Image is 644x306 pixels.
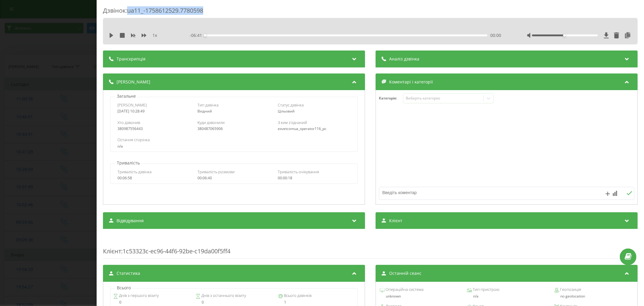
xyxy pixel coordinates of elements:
span: Остання сторінка [117,137,150,142]
span: Вхідний [197,109,212,114]
div: 380987556443 [117,127,190,131]
span: Останній сеанс [389,270,421,276]
span: [PERSON_NAME] [117,102,147,108]
span: Тип пристрою [472,287,499,293]
div: 1 [278,300,355,304]
div: n/a [117,144,351,148]
div: 380487065906 [197,127,270,131]
span: Клієнт [389,218,402,224]
div: n/a [467,294,546,298]
span: Транскрипція [117,56,146,62]
span: Тривалість розмови [197,169,235,174]
span: Операційна система [385,287,424,293]
span: Днів з першого візиту [118,293,159,299]
div: 00:06:40 [197,176,270,180]
span: Куди дзвонили [197,120,225,125]
div: no geolocation [554,294,633,298]
span: Клієнт [103,247,121,255]
span: Хто дзвонив [117,120,140,125]
div: [DATE] 10:28:49 [117,109,190,113]
div: Accessibility label [204,34,206,37]
span: Всього дзвінків [283,293,312,299]
div: unknown [380,294,459,298]
span: Днів з останнього візиту [200,293,246,299]
h4: Категорія : [379,96,403,100]
span: Тривалість дзвінка [117,169,152,174]
p: Загальне [115,93,137,99]
p: Тривалість [115,160,141,166]
div: Accessibility label [563,34,566,37]
p: Всього [115,285,132,291]
div: Дзвінок : ua11_-1758612529.7780598 [103,6,638,18]
span: Тип дзвінка [197,102,219,108]
div: : 1c53323c-ec96-44f6-92be-c19da00f5ff4 [103,235,638,259]
span: Коментарі і категорії [389,79,433,85]
span: [PERSON_NAME] [117,79,150,85]
div: 0 [113,300,190,304]
span: 1 x [152,32,157,38]
div: 0 [196,300,272,304]
span: 00:00 [490,32,501,38]
div: exvetcomua_operator116_pc [278,127,351,131]
div: 00:00:18 [278,176,351,180]
span: Статус дзвінка [278,102,304,108]
span: Статистика [117,270,140,276]
span: Цільовий [278,109,295,114]
span: - 06:41 [190,32,205,38]
span: Геопозиція [559,287,581,293]
span: Відвідування [117,218,144,224]
span: Тривалість очікування [278,169,319,174]
div: 00:06:58 [117,176,190,180]
span: Аналіз дзвінка [389,56,419,62]
div: Виберіть категорію [406,96,481,101]
span: З ким з'єднаний [278,120,307,125]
